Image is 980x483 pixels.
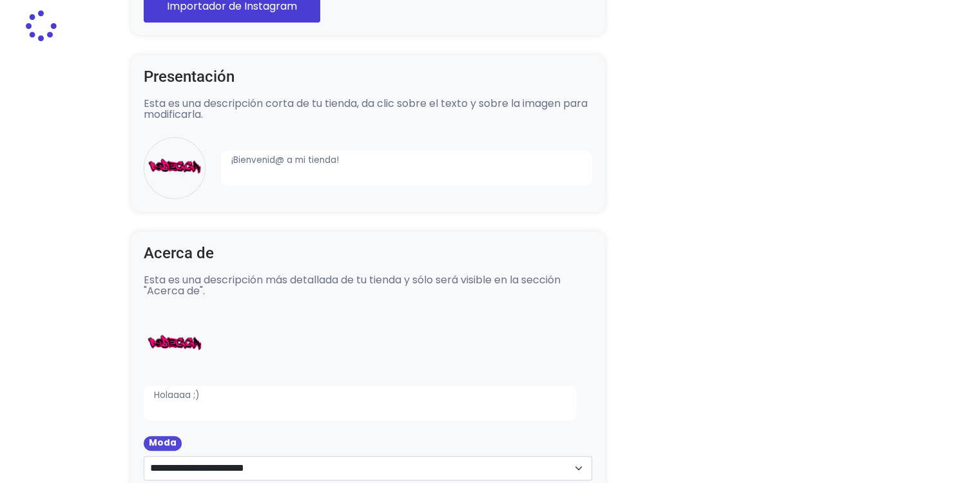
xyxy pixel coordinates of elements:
[144,244,592,263] h4: Acerca de
[144,436,182,451] span: Moda
[144,274,592,297] p: Esta es una descripción más detallada de tu tienda y sólo será visible en la sección "Acerca de".
[144,68,592,86] h4: Presentación
[144,386,577,421] p: Holaaaa ;)
[221,151,592,185] div: ¡Bienvenid@ a mi tienda!
[144,98,592,120] p: Esta es una descripción corta de tu tienda, da clic sobre el texto y sobre la imagen para modific...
